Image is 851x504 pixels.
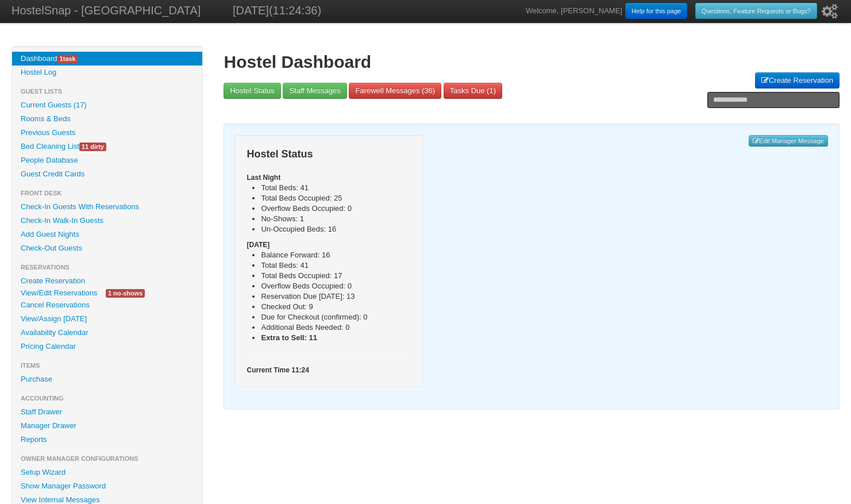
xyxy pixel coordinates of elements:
[224,52,840,72] h1: Hostel Dashboard
[261,271,411,281] li: Total Beds Occupied: 17
[106,289,145,298] span: 1 no-shows
[489,86,493,95] span: 1
[12,200,202,214] a: Check-In Guests With Reservations
[283,83,346,99] a: Staff Messages
[12,312,202,326] a: View/Assign [DATE]
[349,83,441,99] a: Farewell Messages (36)
[12,66,202,79] a: Hostel Log
[261,250,411,260] li: Balance Forward: 16
[12,52,202,66] a: Dashboard1task
[12,98,202,112] a: Current Guests (17)
[261,214,411,224] li: No-Shows: 1
[12,340,202,353] a: Pricing Calendar
[261,281,411,291] li: Overflow Beds Occupied: 0
[12,452,202,465] li: Owner Manager Configurations
[224,83,280,99] a: Hostel Status
[12,214,202,228] a: Check-In Walk-In Guests
[261,333,317,342] b: Extra to Sell: 11
[12,372,202,386] a: Purchase
[261,193,411,203] li: Total Beds Occupied: 25
[822,4,838,19] i: Setup Wizard
[261,203,411,214] li: Overflow Beds Occupied: 0
[60,55,63,62] span: 1
[12,274,202,288] a: Create Reservation
[12,260,202,274] li: Reservations
[261,224,411,234] li: Un-Occupied Beds: 16
[79,143,106,151] span: 11 dirty
[12,241,202,255] a: Check-Out Guests
[261,183,411,193] li: Total Beds: 41
[12,126,202,140] a: Previous Guests
[247,365,411,375] h5: Current Time 11:24
[12,84,202,98] li: Guest Lists
[12,186,202,200] li: Front Desk
[247,240,411,250] h5: [DATE]
[261,291,411,302] li: Reservation Due [DATE]: 13
[12,433,202,447] a: Reports
[247,172,411,183] h5: Last Night
[749,135,828,147] a: Edit Manager Message
[261,302,411,312] li: Checked Out: 9
[12,391,202,405] li: Accounting
[625,3,687,19] a: Help for this page
[12,153,202,167] a: People Database
[261,312,411,322] li: Due for Checkout (confirmed): 0
[97,287,153,299] a: 1 no-shows
[12,479,202,493] a: Show Manager Password
[12,405,202,419] a: Staff Drawer
[12,287,106,299] a: View/Edit Reservations
[12,140,202,153] a: Bed Cleaning List11 dirty
[695,3,817,19] a: Questions, Feature Requests or Bugs?
[12,228,202,241] a: Add Guest Nights
[424,86,432,95] span: 36
[57,55,78,63] span: task
[247,147,411,162] h3: Hostel Status
[12,465,202,479] a: Setup Wizard
[12,298,202,312] a: Cancel Reservations
[12,112,202,126] a: Rooms & Beds
[12,167,202,181] a: Guest Credit Cards
[12,419,202,433] a: Manager Drawer
[12,326,202,340] a: Availability Calendar
[269,4,321,17] span: (11:24:36)
[444,83,502,99] a: Tasks Due (1)
[261,322,411,333] li: Additional Beds Needed: 0
[261,260,411,271] li: Total Beds: 41
[12,359,202,372] li: Items
[755,72,840,89] a: Create Reservation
